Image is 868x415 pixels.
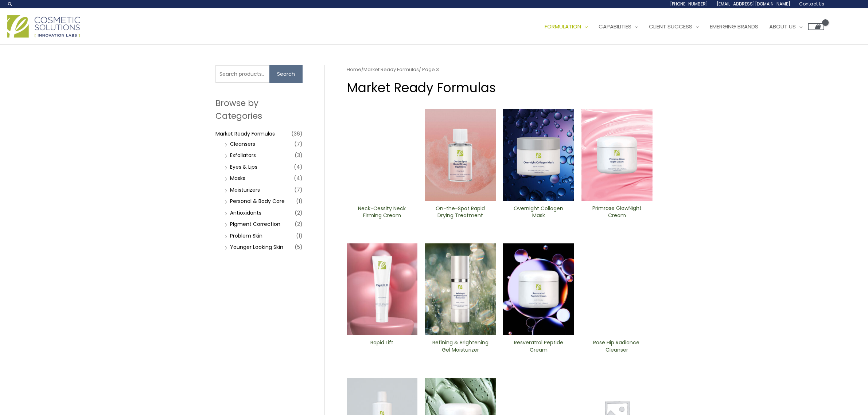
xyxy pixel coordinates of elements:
[230,140,255,148] a: Cleansers
[649,23,692,30] span: Client Success
[425,243,496,335] img: Refining and Brightening Gel Moisturizer
[670,1,708,7] span: [PHONE_NUMBER]
[799,1,824,7] span: Contact Us
[230,243,283,251] a: Younger Looking Skin
[509,339,568,356] a: Resveratrol Peptide Cream
[588,339,646,356] a: Rose Hip Radiance ​Cleanser
[503,109,574,201] img: Overnight Collagen Mask
[230,209,261,216] a: Antioxidants
[808,23,824,30] a: View Shopping Cart, empty
[588,205,646,221] a: Primrose GlowNight Cream
[230,220,280,228] a: PIgment Correction
[710,23,758,30] span: Emerging Brands
[503,243,574,335] img: Resveratrol ​Peptide Cream
[230,163,257,171] a: Eyes & Lips
[291,129,303,139] span: (36)
[643,16,704,38] a: Client Success
[7,15,80,38] img: Cosmetic Solutions Logo
[230,152,256,159] a: Exfoliators
[295,242,303,252] span: (5)
[431,339,490,353] h2: Refining & Brightening Gel Moisturizer
[295,219,303,229] span: (2)
[294,173,303,183] span: (4)
[347,65,653,74] nav: Breadcrumb
[599,23,631,30] span: Capabilities
[539,16,593,38] a: Formulation
[347,109,418,201] img: Neck-Cessity Neck Firming Cream
[353,205,411,219] h2: Neck-Cessity Neck Firming Cream
[294,185,303,195] span: (7)
[230,175,245,182] a: Masks
[215,65,269,83] input: Search products…
[347,66,361,73] a: Home
[431,205,490,222] a: On-the-Spot ​Rapid Drying Treatment
[588,339,646,353] h2: Rose Hip Radiance ​Cleanser
[294,162,303,172] span: (4)
[717,1,790,7] span: [EMAIL_ADDRESS][DOMAIN_NAME]
[295,208,303,218] span: (2)
[296,231,303,241] span: (1)
[509,205,568,219] h2: Overnight Collagen Mask
[534,16,824,38] nav: Site Navigation
[296,196,303,206] span: (1)
[347,79,653,97] h1: Market Ready Formulas
[764,16,808,38] a: About Us
[431,205,490,219] h2: On-the-Spot ​Rapid Drying Treatment
[581,243,653,335] img: Rose Hip Radiance ​Cleanser
[509,339,568,353] h2: Resveratrol Peptide Cream
[704,16,764,38] a: Emerging Brands
[581,109,653,201] img: Primrose Glow Night Cream
[294,139,303,149] span: (7)
[230,186,260,193] a: Moisturizers
[230,197,285,205] a: Personal & Body Care
[593,16,643,38] a: Capabilities
[295,150,303,160] span: (3)
[588,205,646,219] h2: Primrose GlowNight Cream
[545,23,581,30] span: Formulation
[215,130,275,137] a: Market Ready Formulas
[7,1,13,7] a: Search icon link
[509,205,568,222] a: Overnight Collagen Mask
[353,339,411,356] a: Rapid Lift
[347,243,418,335] img: Rapid Lift
[215,97,303,122] h2: Browse by Categories
[353,339,411,353] h2: Rapid Lift
[769,23,796,30] span: About Us
[363,66,419,73] a: Market Ready Formulas
[431,339,490,356] a: Refining & Brightening Gel Moisturizer
[425,109,496,201] img: On-the-Spot ​Rapid Drying Treatment
[230,232,262,239] a: Problem Skin
[269,65,303,83] button: Search
[353,205,411,222] a: Neck-Cessity Neck Firming Cream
